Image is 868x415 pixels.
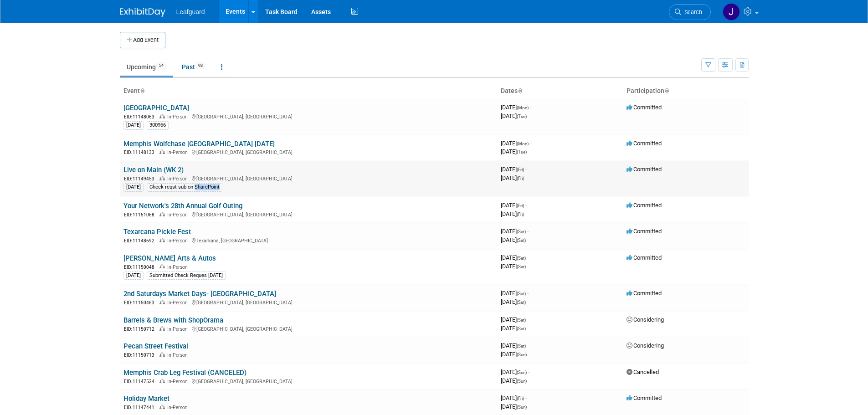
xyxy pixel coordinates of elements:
[517,264,526,269] span: (Sat)
[527,228,529,235] span: -
[501,263,526,270] span: [DATE]
[527,342,529,349] span: -
[501,325,526,332] span: [DATE]
[501,140,531,147] span: [DATE]
[518,87,522,94] a: Sort by Start Date
[147,272,226,280] div: Submitted Check Reques [DATE]
[517,396,524,401] span: (Fri)
[501,202,527,209] span: [DATE]
[517,203,524,208] span: (Fri)
[123,377,493,385] div: [GEOGRAPHIC_DATA], [GEOGRAPHIC_DATA]
[120,58,173,76] a: Upcoming54
[501,351,527,358] span: [DATE]
[501,210,524,217] span: [DATE]
[517,300,526,305] span: (Sat)
[627,104,662,111] span: Committed
[627,395,662,401] span: Committed
[525,202,527,209] span: -
[627,166,662,173] span: Committed
[175,58,212,76] a: Past93
[517,318,526,323] span: (Sat)
[124,327,158,332] span: EID: 11150712
[123,148,493,156] div: [GEOGRAPHIC_DATA], [GEOGRAPHIC_DATA]
[123,298,493,306] div: [GEOGRAPHIC_DATA], [GEOGRAPHIC_DATA]
[501,174,524,181] span: [DATE]
[517,291,526,296] span: (Sat)
[627,369,659,375] span: Cancelled
[123,290,276,298] a: 2nd Saturdays Market Days- [GEOGRAPHIC_DATA]
[124,212,158,217] span: EID: 11151068
[517,105,529,110] span: (Mon)
[159,238,165,242] img: In-Person Event
[627,140,662,147] span: Committed
[167,176,190,182] span: In-Person
[159,149,165,154] img: In-Person Event
[120,32,165,48] button: Add Event
[123,236,493,244] div: Texarkana, [GEOGRAPHIC_DATA]
[123,272,144,280] div: [DATE]
[627,254,662,261] span: Committed
[123,228,191,236] a: Texarcana Pickle Fest
[517,238,526,243] span: (Sat)
[527,254,529,261] span: -
[123,395,169,403] a: Holiday Market
[159,405,165,409] img: In-Person Event
[123,369,247,377] a: Memphis Crab Leg Festival (CANCELED)
[501,113,527,119] span: [DATE]
[501,342,529,349] span: [DATE]
[123,202,242,210] a: Your Network's 28th Annual Golf Outing
[159,212,165,216] img: In-Person Event
[124,176,158,181] span: EID: 11149453
[501,228,529,235] span: [DATE]
[159,176,165,180] img: In-Person Event
[501,298,526,305] span: [DATE]
[517,352,527,357] span: (Sun)
[530,104,531,111] span: -
[501,377,527,384] span: [DATE]
[124,150,158,155] span: EID: 11148133
[167,405,190,410] span: In-Person
[501,395,527,401] span: [DATE]
[669,4,711,20] a: Search
[501,236,526,243] span: [DATE]
[167,264,190,270] span: In-Person
[124,405,158,410] span: EID: 11147441
[501,316,529,323] span: [DATE]
[120,83,497,99] th: Event
[681,9,702,15] span: Search
[159,352,165,357] img: In-Person Event
[525,166,527,173] span: -
[623,83,749,99] th: Participation
[530,140,531,147] span: -
[527,316,529,323] span: -
[517,256,526,261] span: (Sat)
[120,8,165,17] img: ExhibitDay
[627,290,662,297] span: Committed
[140,87,144,94] a: Sort by Event Name
[517,229,526,234] span: (Sat)
[124,353,158,358] span: EID: 11150713
[124,379,158,384] span: EID: 11147524
[159,264,165,269] img: In-Person Event
[517,379,527,384] span: (Sun)
[123,325,493,333] div: [GEOGRAPHIC_DATA], [GEOGRAPHIC_DATA]
[123,121,144,129] div: [DATE]
[501,104,531,111] span: [DATE]
[167,212,190,218] span: In-Person
[517,167,524,172] span: (Fri)
[501,290,529,297] span: [DATE]
[159,326,165,331] img: In-Person Event
[123,183,144,191] div: [DATE]
[123,210,493,218] div: [GEOGRAPHIC_DATA], [GEOGRAPHIC_DATA]
[517,343,526,348] span: (Sat)
[167,149,190,155] span: In-Person
[123,342,188,350] a: Pecan Street Festival
[501,148,527,155] span: [DATE]
[167,300,190,306] span: In-Person
[627,228,662,235] span: Committed
[517,176,524,181] span: (Fri)
[167,114,190,120] span: In-Person
[159,300,165,304] img: In-Person Event
[176,8,205,15] span: Leafguard
[517,114,527,119] span: (Tue)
